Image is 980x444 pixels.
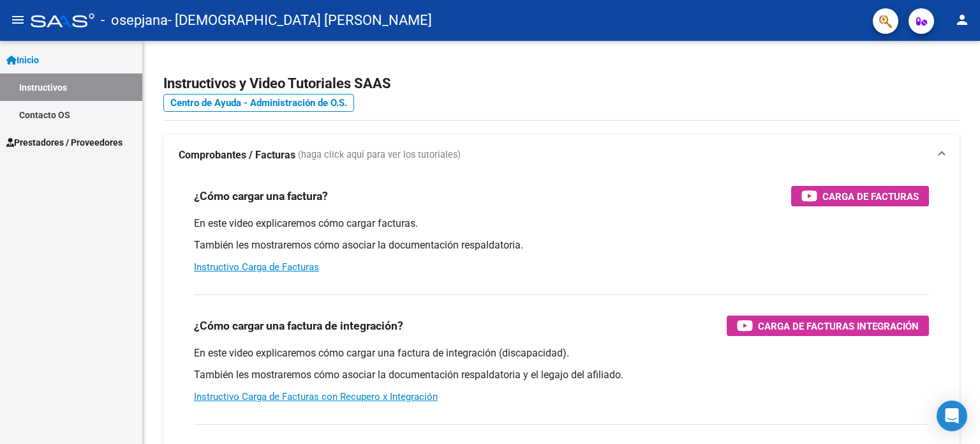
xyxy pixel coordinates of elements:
p: También les mostraremos cómo asociar la documentación respaldatoria. [194,238,929,252]
h3: ¿Cómo cargar una factura? [194,187,328,205]
span: Inicio [6,53,39,67]
a: Instructivo Carga de Facturas [194,261,319,273]
strong: Comprobantes / Facturas [179,148,295,162]
button: Carga de Facturas [791,186,929,206]
span: Carga de Facturas [822,188,919,204]
mat-icon: person [954,12,970,27]
h3: ¿Cómo cargar una factura de integración? [194,317,403,335]
div: Open Intercom Messenger [937,401,967,431]
p: En este video explicaremos cómo cargar una factura de integración (discapacidad). [194,346,929,360]
p: También les mostraremos cómo asociar la documentación respaldatoria y el legajo del afiliado. [194,368,929,382]
a: Centro de Ayuda - Administración de O.S. [163,94,354,112]
h2: Instructivos y Video Tutoriales SAAS [163,72,960,96]
span: (haga click aquí para ver los tutoriales) [298,148,461,162]
span: Prestadores / Proveedores [6,135,122,149]
button: Carga de Facturas Integración [727,316,929,336]
mat-icon: menu [10,12,26,27]
span: - osepjana [101,6,168,34]
mat-expansion-panel-header: Comprobantes / Facturas (haga click aquí para ver los tutoriales) [163,135,960,176]
span: - [DEMOGRAPHIC_DATA] [PERSON_NAME] [168,6,432,34]
p: En este video explicaremos cómo cargar facturas. [194,217,929,231]
a: Instructivo Carga de Facturas con Recupero x Integración [194,391,438,402]
span: Carga de Facturas Integración [758,318,919,334]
